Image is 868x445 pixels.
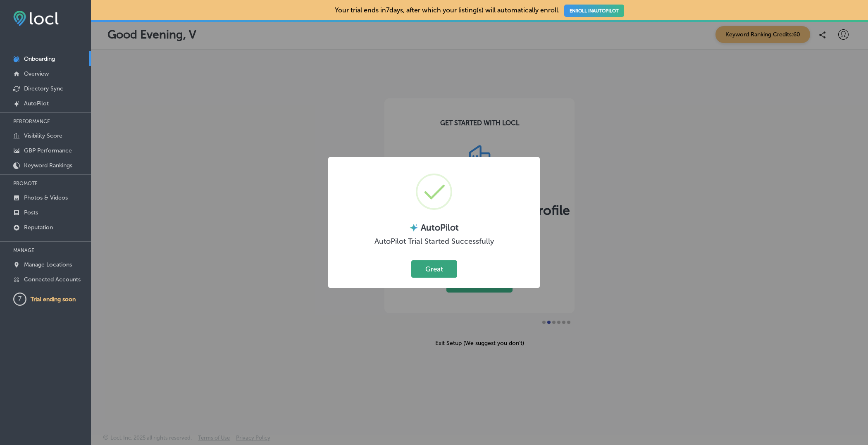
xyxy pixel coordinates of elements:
text: 7 [18,295,21,302]
button: Great [411,260,457,277]
p: Onboarding [24,55,55,62]
p: Visibility Score [24,132,62,139]
p: Photos & Videos [24,194,68,201]
p: AutoPilot Trial Started Successfully [336,237,532,246]
p: Reputation [24,224,53,231]
a: ENROLL INAUTOPILOT [564,5,624,17]
p: GBP Performance [24,147,72,154]
img: fda3e92497d09a02dc62c9cd864e3231.png [13,11,59,26]
p: AutoPilot [24,100,49,107]
p: Connected Accounts [24,276,81,283]
p: Posts [24,209,38,216]
p: Keyword Rankings [24,162,72,169]
p: Directory Sync [24,85,63,92]
img: autopilot-icon [409,223,418,232]
p: Manage Locations [24,261,72,268]
p: Trial ending soon [31,296,76,303]
p: Your trial ends in 7 days, after which your listing(s) will automatically enroll. [335,6,624,14]
strong: AutoPilot [421,222,459,233]
p: Overview [24,70,49,77]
